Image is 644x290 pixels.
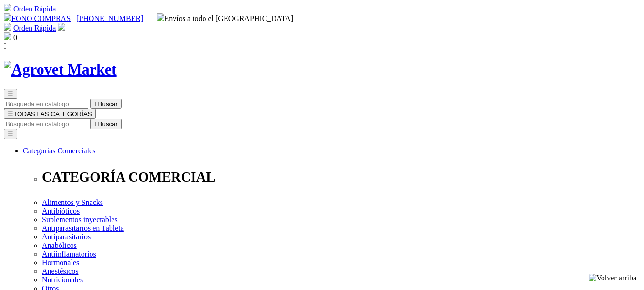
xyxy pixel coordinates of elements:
[4,13,11,21] img: phone.svg
[98,120,118,128] span: Buscar
[42,267,78,275] a: Anestésicos
[90,99,122,109] button:  Buscar
[42,258,79,267] a: Hormonales
[157,14,294,22] span: Envíos a todo el [GEOGRAPHIC_DATA]
[4,23,11,31] img: shopping-cart.svg
[13,33,17,42] span: 0
[13,5,56,13] a: Orden Rápida
[42,224,124,232] a: Antiparasitarios en Tableta
[157,13,164,21] img: delivery-truck.svg
[42,241,77,249] a: Anabólicos
[90,119,122,129] button:  Buscar
[42,250,96,258] a: Antiinflamatorios
[4,4,11,11] img: shopping-cart.svg
[42,276,83,284] a: Nutricionales
[589,274,636,282] img: Volver arriba
[94,120,96,128] i: 
[42,233,91,241] a: Antiparasitarios
[4,61,117,78] img: Agrovet Market
[58,24,65,32] a: Acceda a su cuenta de cliente
[76,14,143,22] a: [PHONE_NUMBER]
[23,147,95,155] a: Categorías Comerciales
[4,99,88,109] input: Buscar
[98,100,118,107] span: Buscar
[42,215,118,224] a: Suplementos inyectables
[8,90,13,97] span: ☰
[4,89,17,99] button: ☰
[4,14,71,22] a: FONO COMPRAS
[58,23,65,31] img: user.svg
[4,42,7,50] i: 
[42,169,640,185] p: CATEGORÍA COMERCIAL
[4,129,17,139] button: ☰
[94,100,96,107] i: 
[4,32,11,40] img: shopping-bag.svg
[4,119,88,129] input: Buscar
[42,198,103,206] a: Alimentos y Snacks
[13,24,56,32] a: Orden Rápida
[8,110,13,118] span: ☰
[4,109,96,119] button: ☰TODAS LAS CATEGORÍAS
[42,207,80,215] a: Antibióticos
